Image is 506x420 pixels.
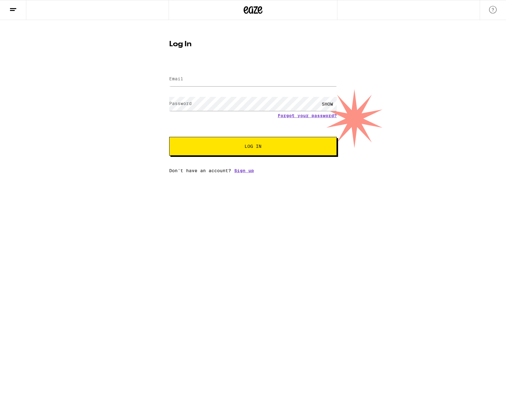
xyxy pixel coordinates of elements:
label: Password [169,101,192,106]
button: Log In [169,137,337,156]
input: Email [169,72,337,86]
div: Don't have an account? [169,168,337,173]
h1: Log In [169,41,337,48]
a: Sign up [234,168,254,173]
a: Forgot your password? [278,113,337,118]
div: SHOW [318,97,337,111]
span: Hi. Need any help? [4,4,45,9]
span: Log In [245,144,261,148]
label: Email [169,76,183,81]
